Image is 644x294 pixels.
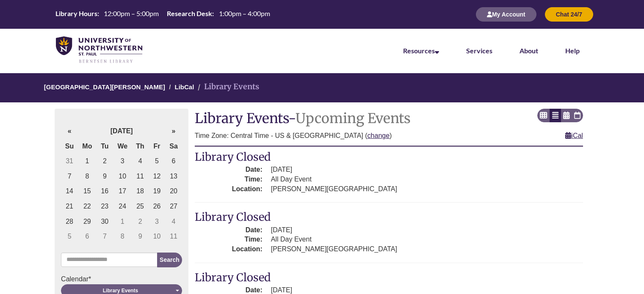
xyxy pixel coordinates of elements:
td: 10 [149,229,165,244]
th: Sa [165,139,182,154]
td: 19 [149,184,165,199]
a: Help [565,47,580,55]
dd: [DATE] [271,165,583,175]
a: My Account [476,11,536,18]
th: Mo [78,139,97,154]
th: Library Hours: [52,9,100,18]
td: 6 [165,154,182,169]
td: 12 [149,169,165,184]
dd: All Day Event [271,235,583,245]
td: 30 [97,214,113,229]
th: Research Desk: [163,9,215,18]
dd: [PERSON_NAME][GEOGRAPHIC_DATA] [271,245,583,254]
td: 17 [113,184,132,199]
a: [GEOGRAPHIC_DATA][PERSON_NAME] [44,83,165,91]
td: 4 [165,214,182,229]
th: « [61,124,78,139]
a: Services [466,47,492,55]
td: 31 [61,154,78,169]
span: Required [88,275,91,283]
td: 24 [113,199,132,214]
a: About [520,47,538,55]
li: Library Events [196,81,259,93]
td: 2 [97,154,113,169]
td: 1 [78,154,97,169]
nav: Breadcrumb [55,73,589,102]
td: 5 [61,229,78,244]
div: Time Zone: Central Time - US & [GEOGRAPHIC_DATA] ( ) [195,130,583,141]
input: Search for event... [61,253,158,267]
a: Chat 24/7 [545,11,593,18]
table: Hours Today [52,9,273,19]
td: 8 [113,229,132,244]
td: 1 [113,214,132,229]
a: Hours Today [52,9,273,20]
td: 11 [132,169,148,184]
dt: Date: [195,225,263,235]
dt: Time: [195,175,263,184]
dd: All Day Event [271,175,583,184]
a: Library Closed [195,271,271,284]
td: 8 [78,169,97,184]
td: 7 [61,169,78,184]
img: UNWSP Library Logo [56,36,142,64]
a: iCal [565,132,583,139]
span: 12:00pm – 5:00pm [104,9,159,17]
td: 3 [113,154,132,169]
td: 15 [78,184,97,199]
td: 9 [132,229,148,244]
td: 11 [165,229,182,244]
a: change [368,132,390,139]
td: 2 [132,214,148,229]
dt: Location: [195,184,263,194]
td: 21 [61,199,78,214]
td: 18 [132,184,148,199]
a: Library Closed [195,150,271,164]
td: 6 [78,229,97,244]
th: Fr [149,139,165,154]
button: Search [157,253,182,267]
dd: [DATE] [271,225,583,235]
dt: Location: [195,245,263,254]
span: Upcoming Events [296,110,411,127]
td: 14 [61,184,78,199]
td: 9 [97,169,113,184]
td: 29 [78,214,97,229]
td: 10 [113,169,132,184]
td: 4 [132,154,148,169]
td: 22 [78,199,97,214]
button: My Account [476,7,536,22]
a: LibCal [174,83,194,91]
td: 5 [149,154,165,169]
a: Resources [403,47,439,55]
button: Chat 24/7 [545,7,593,22]
th: » [165,124,182,139]
span: 1:00pm – 4:00pm [219,9,270,17]
a: Library Closed [195,210,271,224]
td: 13 [165,169,182,184]
th: Tu [97,139,113,154]
dd: [PERSON_NAME][GEOGRAPHIC_DATA] [271,184,583,194]
td: 25 [132,199,148,214]
td: 20 [165,184,182,199]
td: 3 [149,214,165,229]
td: 27 [165,199,182,214]
dt: Time: [195,235,263,245]
th: Th [132,139,148,154]
label: Calendar [61,274,91,285]
th: [DATE] [78,124,165,139]
th: Su [61,139,78,154]
table: Date Picker [61,124,182,244]
span: Library Events [195,110,288,127]
h1: - [195,111,583,126]
dt: Date: [195,165,263,175]
td: 23 [97,199,113,214]
th: We [113,139,132,154]
td: 7 [97,229,113,244]
td: 16 [97,184,113,199]
td: 28 [61,214,78,229]
td: 26 [149,199,165,214]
